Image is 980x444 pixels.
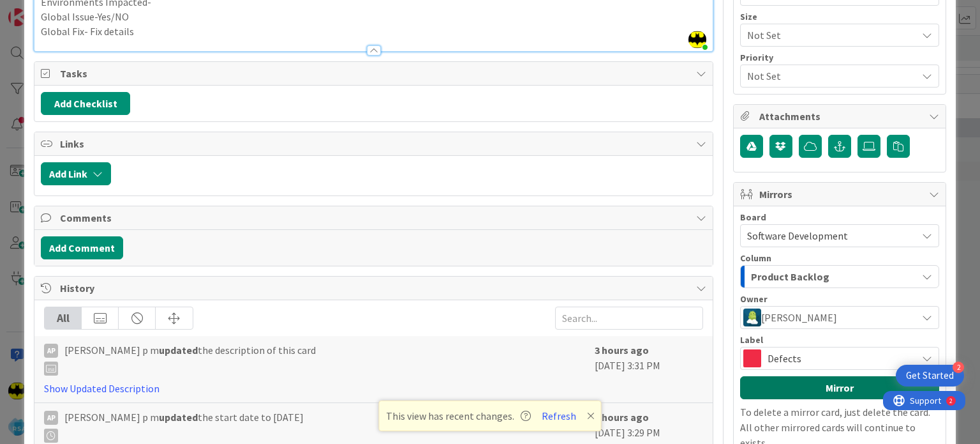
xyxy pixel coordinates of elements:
[60,136,689,151] span: Links
[60,210,689,226] span: Comments
[747,26,910,44] span: Not Set
[555,307,703,330] input: Search...
[759,187,923,202] span: Mirrors
[896,365,964,387] div: Open Get Started checklist, remaining modules: 2
[688,31,706,49] img: cWe8ihpyiuFYjGAfieZSXkgYn2hu89Md.png
[64,410,304,443] span: [PERSON_NAME] p m the start date to [DATE]
[953,362,964,373] div: 2
[740,376,939,399] button: Mirror
[595,411,649,424] b: 3 hours ago
[740,53,939,62] div: Priority
[64,342,316,376] span: [PERSON_NAME] p m the description of this card
[759,109,923,124] span: Attachments
[747,67,910,85] span: Not Set
[44,382,160,395] a: Show Updated Description
[761,310,837,325] span: [PERSON_NAME]
[740,254,771,263] span: Column
[159,411,198,424] b: updated
[740,335,763,344] span: Label
[595,342,703,396] div: [DATE] 3:31 PM
[41,162,111,185] button: Add Link
[743,309,761,326] img: RD
[41,236,123,259] button: Add Comment
[595,344,649,356] b: 3 hours ago
[60,66,689,81] span: Tasks
[41,24,706,39] p: Global Fix- Fix details
[60,280,689,296] span: History
[27,2,58,17] span: Support
[740,295,768,303] span: Owner
[537,408,581,424] button: Refresh
[66,5,70,15] div: 2
[159,344,198,356] b: updated
[45,307,82,329] div: All
[41,92,130,115] button: Add Checklist
[740,213,766,222] span: Board
[44,344,58,358] div: Ap
[740,12,939,21] div: Size
[44,411,58,425] div: Ap
[906,369,954,382] div: Get Started
[386,408,531,424] span: This view has recent changes.
[747,229,848,242] span: Software Development
[41,10,706,24] p: Global Issue-Yes/NO
[751,268,829,285] span: Product Backlog
[740,265,939,288] button: Product Backlog
[768,349,910,367] span: Defects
